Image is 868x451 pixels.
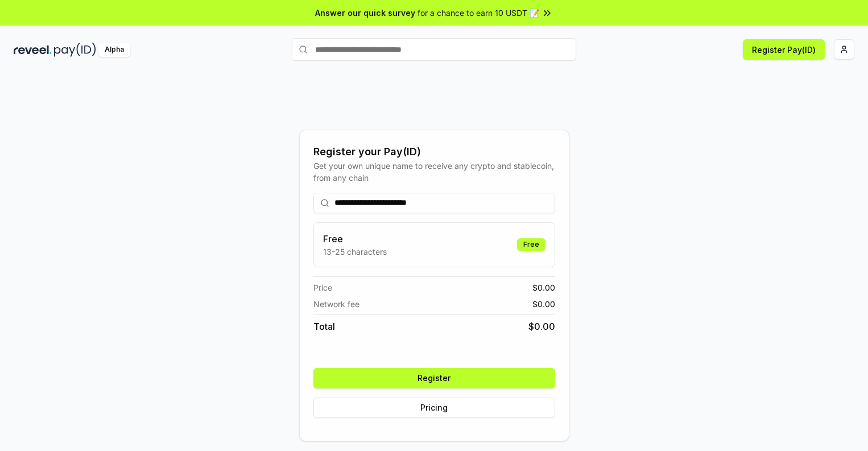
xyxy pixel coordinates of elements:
[14,43,52,57] img: reveel_dark
[313,320,335,333] span: Total
[313,160,555,184] div: Get your own unique name to receive any crypto and stablecoin, from any chain
[313,298,359,310] span: Network fee
[743,39,825,60] button: Register Pay(ID)
[313,398,555,418] button: Pricing
[313,368,555,388] button: Register
[532,282,555,293] span: $ 0.00
[532,298,555,310] span: $ 0.00
[323,246,387,258] p: 13-25 characters
[98,43,130,57] div: Alpha
[517,238,545,251] div: Free
[313,144,555,160] div: Register your Pay(ID)
[54,43,96,57] img: pay_id
[418,7,539,19] span: for a chance to earn 10 USDT 📝
[313,282,332,293] span: Price
[323,232,387,246] h3: Free
[528,320,555,333] span: $ 0.00
[315,7,415,19] span: Answer our quick survey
